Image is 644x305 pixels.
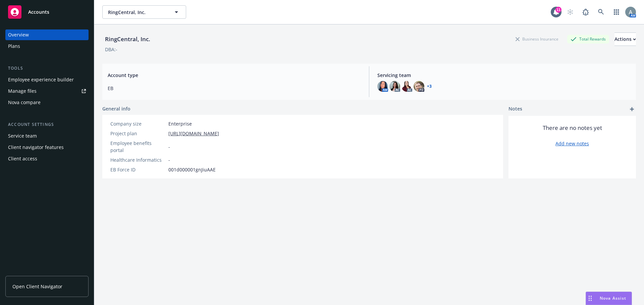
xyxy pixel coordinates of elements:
span: Open Client Navigator [12,283,62,290]
a: Add new notes [555,140,589,147]
div: Tools [5,65,89,72]
button: Actions [614,32,636,46]
span: Enterprise [168,120,192,127]
a: Switch app [610,5,623,19]
span: - [168,143,170,150]
div: 11 [555,7,561,13]
span: Account type [108,72,361,79]
div: Service team [8,131,37,141]
span: Accounts [28,9,49,15]
span: General info [102,105,130,112]
a: Start snowing [563,5,577,19]
div: Manage files [8,86,37,96]
span: There are no notes yet [543,124,602,132]
span: EB [108,85,361,92]
div: Client navigator features [8,142,64,153]
img: photo [389,81,400,92]
div: Employee benefits portal [110,140,166,154]
span: Servicing team [377,72,631,79]
a: Accounts [5,3,89,21]
div: Drag to move [586,292,594,305]
a: Employee experience builder [5,74,89,85]
a: add [628,105,636,113]
div: Plans [8,41,20,52]
img: photo [625,7,636,17]
div: Project plan [110,130,166,137]
a: Report a Bug [579,5,592,19]
button: RingCentral, Inc. [102,5,186,19]
a: Nova compare [5,97,89,108]
span: RingCentral, Inc. [108,9,166,16]
a: Manage files [5,86,89,96]
div: Healthcare Informatics [110,156,166,163]
div: Actions [614,33,636,46]
a: Service team [5,131,89,141]
div: EB Force ID [110,166,166,173]
div: Employee experience builder [8,74,74,85]
a: Plans [5,41,89,52]
div: Total Rewards [567,35,609,43]
div: Business Insurance [512,35,562,43]
a: Client access [5,153,89,164]
span: - [168,156,170,163]
span: 001d000001gnJiuAAE [168,166,216,173]
img: photo [377,81,388,92]
a: [URL][DOMAIN_NAME] [168,130,219,137]
a: +3 [427,84,432,88]
img: photo [401,81,412,92]
div: DBA: - [105,46,117,53]
div: Client access [8,153,37,164]
div: Overview [8,29,29,40]
div: Nova compare [8,97,41,108]
a: Client navigator features [5,142,89,153]
div: Company size [110,120,166,127]
button: Nova Assist [586,292,632,305]
a: Overview [5,29,89,40]
span: Notes [508,105,522,113]
img: photo [414,81,424,92]
div: Account settings [5,121,89,128]
span: Nova Assist [600,295,626,301]
a: Search [594,5,608,19]
div: RingCentral, Inc. [102,35,153,44]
